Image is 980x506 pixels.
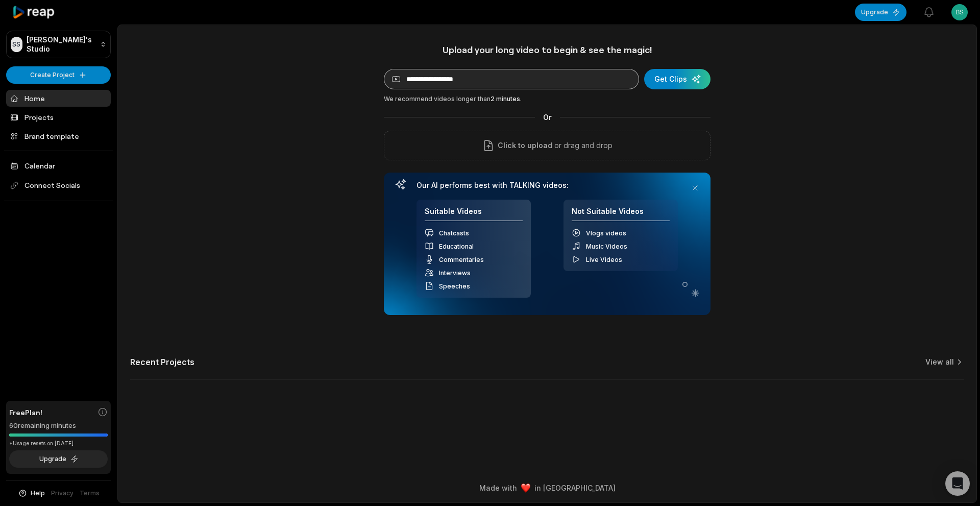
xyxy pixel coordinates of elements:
[9,407,42,418] span: Free Plan!
[535,112,560,123] span: Or
[6,66,111,84] button: Create Project
[925,357,954,367] a: View all
[9,440,108,447] div: *Usage resets on [DATE]
[9,421,108,431] div: 60 remaining minutes
[6,128,111,144] a: Brand template
[586,256,622,263] span: Live Videos
[6,157,111,174] a: Calendar
[80,489,100,498] a: Terms
[586,229,626,237] span: Vlogs videos
[27,35,96,54] p: [PERSON_NAME]'s Studio
[572,207,670,222] h4: Not Suitable Videos
[498,139,552,152] span: Click to upload
[416,181,678,190] h3: Our AI performs best with TALKING videos:
[31,489,45,498] span: Help
[439,243,474,250] span: Educational
[439,256,484,263] span: Commentaries
[491,95,520,103] span: 2 minutes
[644,69,710,89] button: Get Clips
[9,450,108,468] button: Upgrade
[384,44,710,56] h1: Upload your long video to begin & see the magic!
[945,471,970,496] div: Open Intercom Messenger
[586,243,627,250] span: Music Videos
[855,4,906,21] button: Upgrade
[6,90,111,107] a: Home
[439,282,470,290] span: Speeches
[6,109,111,126] a: Projects
[11,37,22,52] div: SS
[521,484,530,493] img: heart emoji
[552,139,612,152] p: or drag and drop
[6,176,111,195] span: Connect Socials
[130,357,194,367] h2: Recent Projects
[51,489,73,498] a: Privacy
[439,269,471,277] span: Interviews
[425,207,523,222] h4: Suitable Videos
[127,483,967,493] div: Made with in [GEOGRAPHIC_DATA]
[18,489,45,498] button: Help
[384,94,710,104] div: We recommend videos longer than .
[439,229,469,237] span: Chatcasts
